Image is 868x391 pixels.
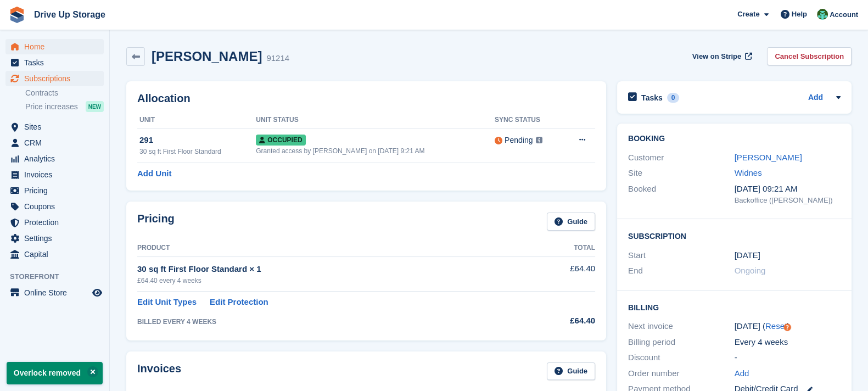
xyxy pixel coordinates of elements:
span: Occupied [256,135,305,146]
div: Billing period [628,336,735,349]
div: 0 [667,93,680,103]
div: Granted access by [PERSON_NAME] on [DATE] 9:21 AM [256,146,495,156]
div: £64.40 every 4 weeks [137,276,522,286]
div: 291 [139,134,256,147]
div: Customer [628,152,735,164]
div: 30 sq ft First Floor Standard × 1 [137,263,522,276]
a: Cancel Subscription [767,47,852,65]
span: Capital [24,247,90,262]
img: stora-icon-8386f47178a22dfd0bd8f6a31ec36ba5ce8667c1dd55bd0f319d3a0aa187defe.svg [9,7,25,23]
div: Order number [628,367,735,380]
a: menu [5,247,104,262]
div: 30 sq ft First Floor Standard [139,147,256,157]
p: Overlock removed [7,362,103,384]
a: View on Stripe [688,47,754,65]
th: Unit Status [256,111,495,129]
a: menu [5,285,104,300]
div: £64.40 [522,315,595,327]
h2: Subscription [628,230,841,241]
div: 91214 [266,52,289,65]
span: Subscriptions [24,71,90,86]
a: Guide [547,362,595,381]
th: Total [522,239,595,257]
a: menu [5,215,104,230]
a: menu [5,231,104,246]
div: BILLED EVERY 4 WEEKS [137,317,522,327]
div: Site [628,167,735,180]
span: Create [737,9,759,20]
div: - [735,351,841,364]
span: Settings [24,231,90,246]
a: menu [5,167,104,182]
span: Ongoing [735,266,766,275]
a: Reset [765,321,787,331]
a: menu [5,55,104,70]
h2: Billing [628,301,841,312]
span: Protection [24,215,90,230]
h2: Allocation [137,92,595,105]
div: Backoffice ([PERSON_NAME]) [735,195,841,206]
span: Sites [24,119,90,135]
span: Coupons [24,199,90,214]
a: menu [5,151,104,166]
a: menu [5,71,104,86]
a: menu [5,199,104,214]
a: Price increases NEW [25,100,104,113]
span: Analytics [24,151,90,166]
a: Guide [547,213,595,231]
span: Storefront [10,271,109,282]
a: [PERSON_NAME] [735,153,802,162]
span: Tasks [24,55,90,70]
span: Pricing [24,183,90,198]
span: Price increases [25,102,78,112]
div: Tooltip anchor [782,322,792,332]
span: Invoices [24,167,90,182]
div: Next invoice [628,320,735,333]
div: Every 4 weeks [735,336,841,349]
div: End [628,265,735,277]
a: menu [5,183,104,198]
img: Camille [817,9,828,20]
h2: [PERSON_NAME] [152,49,262,64]
h2: Invoices [137,362,181,381]
div: Discount [628,351,735,364]
span: Help [792,9,807,20]
th: Sync Status [495,111,563,129]
a: Add [808,92,823,104]
div: NEW [86,101,104,112]
span: Account [830,9,858,20]
a: Edit Protection [210,296,268,309]
span: CRM [24,135,90,150]
div: [DATE] 09:21 AM [735,183,841,195]
time: 2025-07-09 23:00:00 UTC [735,249,760,262]
a: Contracts [25,88,104,98]
a: Drive Up Storage [30,5,110,24]
div: Booked [628,183,735,206]
td: £64.40 [522,256,595,291]
a: menu [5,135,104,150]
span: View on Stripe [692,51,741,62]
th: Product [137,239,522,257]
h2: Pricing [137,213,175,231]
a: menu [5,119,104,135]
div: Pending [505,135,533,146]
a: Edit Unit Types [137,296,197,309]
a: Add Unit [137,167,171,180]
div: Start [628,249,735,262]
a: menu [5,39,104,54]
span: Home [24,39,90,54]
h2: Booking [628,135,841,143]
a: Preview store [91,286,104,299]
a: Add [735,367,749,380]
th: Unit [137,111,256,129]
span: Online Store [24,285,90,300]
a: Widnes [735,168,762,177]
h2: Tasks [641,93,663,103]
img: icon-info-grey-7440780725fd019a000dd9b08b2336e03edf1995a4989e88bcd33f0948082b44.svg [536,137,542,143]
div: [DATE] ( ) [735,320,841,333]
